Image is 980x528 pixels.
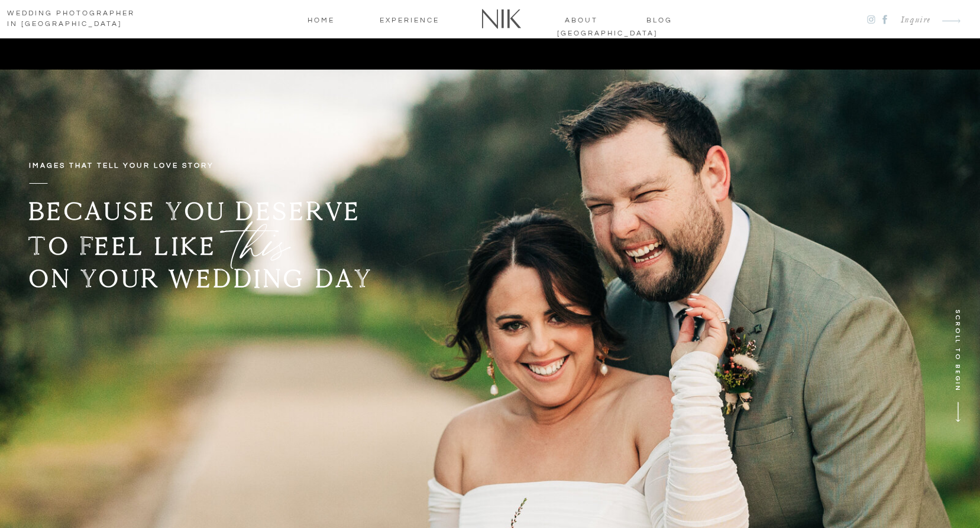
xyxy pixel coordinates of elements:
[7,8,147,31] h1: wedding photographer in [GEOGRAPHIC_DATA]
[7,8,147,31] a: wedding photographerin [GEOGRAPHIC_DATA]
[949,309,963,409] h2: SCROLL TO BEGIN
[374,14,445,25] a: Experience
[28,263,373,294] b: ON YOUR WEDDING DAY
[636,14,684,25] a: blog
[29,162,214,170] b: IMAGES THAT TELL YOUR LOVE STORY
[891,12,931,28] a: Inquire
[297,14,345,25] a: home
[474,4,528,34] a: Nik
[557,14,606,25] a: about [GEOGRAPHIC_DATA]
[28,195,361,262] b: BECAUSE YOU DESERVE TO FEEL LIKE
[236,207,319,266] h2: this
